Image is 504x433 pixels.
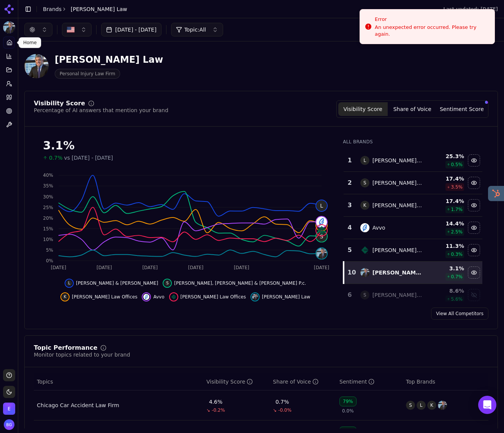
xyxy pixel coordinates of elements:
div: 11.3 % [429,242,464,250]
span: K [360,201,369,210]
tr: 2S[PERSON_NAME], [PERSON_NAME] & [PERSON_NAME] P.c.17.4%3.5%Hide salvi, schostok & pritchard p.c.... [344,172,482,194]
tspan: 30% [43,194,53,200]
button: Sentiment Score [437,102,487,116]
tr: 4avvoAvvo14.4%2.5%Hide avvo data [344,217,482,239]
tspan: 20% [43,216,53,221]
div: [PERSON_NAME], Schostok & [PERSON_NAME] [372,291,423,299]
a: Brands [43,6,62,12]
button: Hide kreisman law offices data [60,292,137,301]
span: Topics [37,378,53,385]
span: L [417,401,426,410]
img: avvo [316,217,327,227]
img: malman law [438,401,447,410]
button: Show salvi, schostok & pritchard data [468,289,480,301]
span: [PERSON_NAME] Law [262,294,310,300]
tspan: 25% [43,205,53,210]
tr: 5clifford law offices[PERSON_NAME] Law Offices11.3%0.3%Hide clifford law offices data [344,239,482,262]
span: Top Brands [406,378,435,385]
button: Open user button [4,419,14,430]
div: [PERSON_NAME], [PERSON_NAME] & [PERSON_NAME] P.c. [372,179,423,187]
span: S [360,290,369,300]
span: 5.6 % [451,296,463,302]
div: Topic Performance [34,345,97,351]
img: Malman Law [3,21,15,33]
a: View All Competitors [431,308,488,320]
tr: 3K[PERSON_NAME] Law Offices17.4%1.7%Hide kreisman law offices data [344,194,482,217]
div: 1 [347,156,352,165]
button: Share of Voice [388,102,437,116]
th: Top Brands [403,373,488,390]
div: All Brands [343,139,482,145]
tspan: [DATE] [97,265,112,270]
button: [DATE] - [DATE] [101,23,162,36]
tspan: 10% [43,237,53,242]
button: Open organization switcher [3,403,15,415]
div: 14.4 % [429,220,464,227]
button: Hide levin & perconti data [65,279,158,288]
div: Visibility Score [206,378,253,385]
div: Avvo [372,224,385,232]
div: 6 [347,290,352,300]
tspan: [DATE] [51,265,66,270]
button: Hide avvo data [142,292,164,301]
img: US [67,26,74,33]
div: [PERSON_NAME] Law Offices [372,201,423,209]
span: S [316,231,327,242]
div: Share of Voice [273,378,319,385]
div: 25.3 % [429,152,464,160]
div: Visibility Score [34,100,85,106]
button: Hide kreisman law offices data [468,199,480,211]
div: Open Intercom Messenger [478,396,496,414]
img: clifford law offices [171,294,177,300]
div: 10 [347,268,352,277]
div: 3.1% [43,139,328,152]
span: [PERSON_NAME] & [PERSON_NAME] [76,280,158,286]
a: Chicago Car Accident Law Firm [37,401,119,409]
span: 0.7% [49,154,63,162]
div: 8.6 % [429,287,464,295]
nav: breadcrumb [43,5,127,13]
span: Personal Injury Law Firm [55,69,120,79]
div: 79% [339,397,357,406]
div: Home [19,37,41,48]
tspan: 0% [46,258,53,263]
img: malman law [316,248,327,259]
span: 0.0% [342,408,354,414]
span: -0.2% [212,407,225,413]
th: Topics [34,373,203,390]
tspan: [DATE] [314,265,329,270]
div: 2 [347,178,352,187]
th: shareOfVoice [270,373,336,390]
button: Hide malman law data [468,266,480,279]
span: 2.5 % [451,229,463,235]
span: Topic: All [184,26,206,33]
span: ↘ [206,407,210,413]
span: [PERSON_NAME], [PERSON_NAME] & [PERSON_NAME] P.c. [174,280,306,286]
div: 3.1 % [429,265,464,272]
span: K [427,401,436,410]
span: 0.5 % [451,162,463,168]
div: 5 [347,246,352,255]
button: Hide salvi, schostok & pritchard p.c. data [468,177,480,189]
img: avvo [360,223,369,232]
img: Elite Legal Marketing [3,403,15,415]
div: 17.4 % [429,175,464,182]
tspan: 15% [43,226,53,232]
button: Hide clifford law offices data [169,292,246,301]
span: S [164,280,170,286]
button: Current brand: Malman Law [3,21,15,33]
img: clifford law offices [360,246,369,255]
th: visibilityScore [203,373,270,390]
button: Visibility Score [338,102,388,116]
div: Monitor topics related to your brand [34,351,130,358]
div: [PERSON_NAME] Law Offices [372,246,423,254]
span: S [406,401,415,410]
tr: 1L[PERSON_NAME] & [PERSON_NAME]25.3%0.5%Hide levin & perconti data [344,149,482,172]
button: Hide levin & perconti data [468,154,480,167]
div: An unexpected error occurred. Please try again. [375,24,488,38]
span: -0.0% [278,407,292,413]
div: [PERSON_NAME] Law [55,54,163,66]
div: Sentiment [339,378,374,385]
div: 17.4 % [429,197,464,205]
div: 4 [347,223,352,232]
